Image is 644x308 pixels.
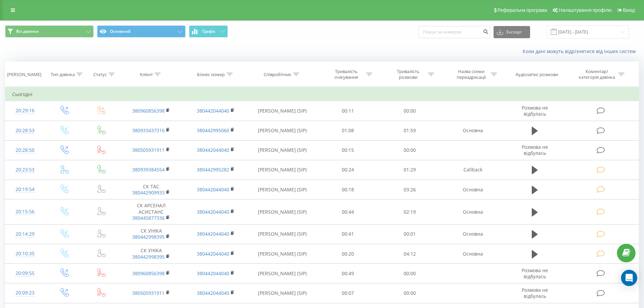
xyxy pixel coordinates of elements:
td: 00:00 [379,264,441,283]
button: Графік [189,25,228,38]
td: [PERSON_NAME] (SIP) [248,140,317,160]
button: Основний [97,25,186,38]
td: [PERSON_NAME] (SIP) [248,101,317,121]
td: Основна [440,199,505,224]
div: 20:14:29 [12,228,38,241]
td: 00:07 [317,283,379,303]
td: 01:59 [379,121,441,140]
span: Всі дзвінки [16,29,39,34]
div: Бізнес номер [197,72,225,77]
a: 380960856398 [132,108,165,114]
a: 380442044040 [197,251,229,257]
div: 20:23:53 [12,163,38,176]
td: 00:11 [317,101,379,121]
div: Аудіозапис розмови [516,72,558,77]
td: Основна [440,244,505,264]
span: Вихід [623,7,635,13]
td: 00:01 [379,224,441,244]
div: Коментар/категорія дзвінка [577,69,617,80]
div: 20:28:53 [12,124,38,137]
td: 00:44 [317,199,379,224]
div: 20:09:23 [12,286,38,300]
a: 380442044040 [197,290,229,296]
a: 380442044040 [197,270,229,277]
div: Клієнт [140,72,153,77]
div: Співробітник [264,72,291,77]
a: 380505931911 [132,290,165,296]
td: СК АРСЕНАЛ АСИСТАНС [119,199,183,224]
td: 00:00 [379,140,441,160]
a: 380442044040 [197,108,229,114]
div: 20:29:16 [12,104,38,117]
span: Розмова не відбулась [522,287,548,299]
td: Сьогодні [5,88,639,101]
div: Тривалість розмови [390,69,426,80]
td: 00:15 [317,140,379,160]
td: Основна [440,180,505,199]
td: 00:00 [379,101,441,121]
input: Пошук за номером [419,26,490,38]
a: 380442909933 [132,189,165,196]
td: 02:19 [379,199,441,224]
a: 380442995060 [197,127,229,134]
a: 380505931911 [132,147,165,153]
td: СК УНІКА [119,244,183,264]
td: [PERSON_NAME] (SIP) [248,244,317,264]
span: Реферальна програма [498,7,547,13]
div: Open Intercom Messenger [621,270,637,286]
a: 380442998395 [132,234,165,240]
td: [PERSON_NAME] (SIP) [248,160,317,180]
td: 00:24 [317,160,379,180]
td: 03:26 [379,180,441,199]
td: 00:20 [317,244,379,264]
a: 380933437316 [132,127,165,134]
td: 00:49 [317,264,379,283]
td: 04:12 [379,244,441,264]
div: 20:09:55 [12,267,38,280]
div: 20:28:50 [12,144,38,157]
td: 00:00 [379,283,441,303]
td: СК ТАС [119,180,183,199]
div: 20:19:54 [12,183,38,196]
a: Коли дані можуть відрізнятися вiд інших систем [523,48,639,54]
button: Експорт [494,26,530,38]
a: 380442044040 [197,209,229,215]
div: Статус [93,72,107,77]
span: Графік [202,29,215,34]
a: 380445877336 [132,215,165,221]
td: [PERSON_NAME] (SIP) [248,180,317,199]
td: 00:41 [317,224,379,244]
div: 20:15:56 [12,205,38,218]
div: Тривалість очікування [328,69,364,80]
button: Всі дзвінки [5,25,94,38]
td: Основна [440,224,505,244]
a: 380442995282 [197,166,229,173]
td: СК УНІКА [119,224,183,244]
td: [PERSON_NAME] (SIP) [248,264,317,283]
div: [PERSON_NAME] [7,72,41,77]
a: 380442044040 [197,186,229,193]
span: Розмова не відбулась [522,144,548,156]
div: Назва схеми переадресації [453,69,489,80]
span: Розмова не відбулась [522,267,548,280]
td: 01:29 [379,160,441,180]
span: Розмова не відбулась [522,104,548,117]
a: 380960856398 [132,270,165,277]
td: 01:08 [317,121,379,140]
td: [PERSON_NAME] (SIP) [248,224,317,244]
div: 20:10:35 [12,247,38,260]
td: Основна [440,121,505,140]
a: 380939384554 [132,166,165,173]
td: Callback [440,160,505,180]
span: Налаштування профілю [559,7,612,13]
td: 00:18 [317,180,379,199]
div: Тип дзвінка [51,72,75,77]
a: 380442044040 [197,231,229,237]
a: 380442044040 [197,147,229,153]
td: [PERSON_NAME] (SIP) [248,121,317,140]
td: [PERSON_NAME] (SIP) [248,199,317,224]
a: 380442998395 [132,254,165,260]
td: [PERSON_NAME] (SIP) [248,283,317,303]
